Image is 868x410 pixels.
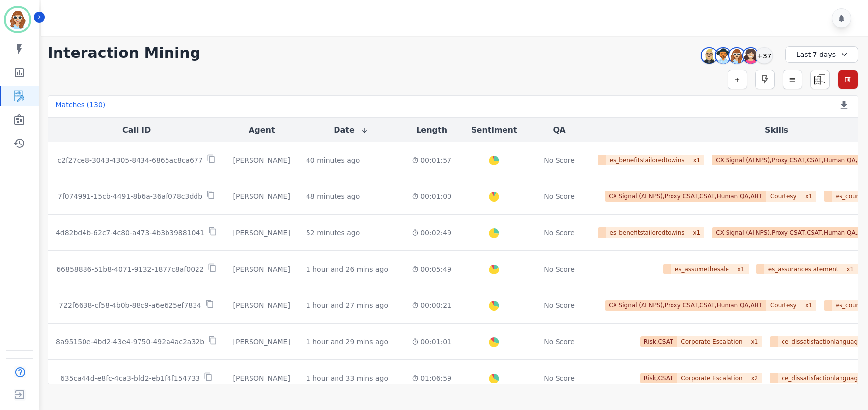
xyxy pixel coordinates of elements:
[306,373,388,383] div: 1 hour and 33 mins ago
[233,228,290,238] div: [PERSON_NAME]
[471,124,517,136] button: Sentiment
[56,228,204,238] p: 4d82bd4b-62c7-4c80-a473-4b3b39881041
[233,337,290,347] div: [PERSON_NAME]
[640,336,677,347] span: Risk,CSAT
[233,373,290,383] div: [PERSON_NAME]
[412,191,451,201] div: 00:01:00
[605,300,766,311] span: CX Signal (AI NPS),Proxy CSAT,CSAT,Human QA,AHT
[412,373,451,383] div: 01:06:59
[306,228,360,238] div: 52 minutes ago
[412,228,451,238] div: 00:02:49
[412,301,451,310] div: 00:00:21
[56,100,106,113] div: Matches ( 130 )
[764,264,843,274] span: es_assurancestatement
[56,264,204,274] p: 66858886-51b8-4071-9132-1877c8af0022
[778,373,866,383] span: ce_dissatisfactionlanguage
[249,124,275,136] button: Agent
[801,300,816,311] span: x 1
[544,228,575,238] div: No Score
[412,337,451,347] div: 00:01:01
[544,337,575,347] div: No Score
[306,337,388,347] div: 1 hour and 29 mins ago
[233,155,290,165] div: [PERSON_NAME]
[605,191,766,202] span: CX Signal (AI NPS),Proxy CSAT,CSAT,Human QA,AHT
[544,301,575,310] div: No Score
[733,264,749,274] span: x 1
[306,191,360,201] div: 48 minutes ago
[747,373,762,383] span: x 2
[56,337,204,347] p: 8a95150e-4bd2-43e4-9750-492a4ac2a32b
[606,227,689,238] span: es_benefitstailoredtowins
[801,191,816,202] span: x 1
[412,155,451,165] div: 00:01:57
[57,155,202,165] p: c2f27ce8-3043-4305-8434-6865ac8ca677
[671,264,733,274] span: es_assumethesale
[778,336,866,347] span: ce_dissatisfactionlanguage
[306,301,388,310] div: 1 hour and 27 mins ago
[6,8,29,31] img: Bordered avatar
[544,155,575,165] div: No Score
[122,124,151,136] button: Call ID
[785,46,858,63] div: Last 7 days
[233,191,290,201] div: [PERSON_NAME]
[842,264,858,274] span: x 1
[412,264,451,274] div: 00:05:49
[306,155,360,165] div: 40 minutes ago
[48,44,201,62] h1: Interaction Mining
[416,124,447,136] button: Length
[553,124,566,136] button: QA
[606,155,689,165] span: es_benefitstailoredtowins
[677,373,747,383] span: Corporate Escalation
[689,227,704,238] span: x 1
[334,124,368,136] button: Date
[58,191,202,201] p: 7f074991-15cb-4491-8b6a-36af078c3ddb
[233,264,290,274] div: [PERSON_NAME]
[756,47,773,64] div: +37
[233,301,290,310] div: [PERSON_NAME]
[677,336,747,347] span: Corporate Escalation
[747,336,762,347] span: x 1
[689,155,704,165] span: x 1
[544,191,575,201] div: No Score
[640,373,677,383] span: Risk,CSAT
[544,373,575,383] div: No Score
[765,124,788,136] button: Skills
[60,373,200,383] p: 635ca44d-e8fc-4ca3-bfd2-eb1f4f154733
[766,191,801,202] span: Courtesy
[59,301,201,310] p: 722f6638-cf58-4b0b-88c9-a6e625ef7834
[544,264,575,274] div: No Score
[766,300,801,311] span: Courtesy
[306,264,388,274] div: 1 hour and 26 mins ago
